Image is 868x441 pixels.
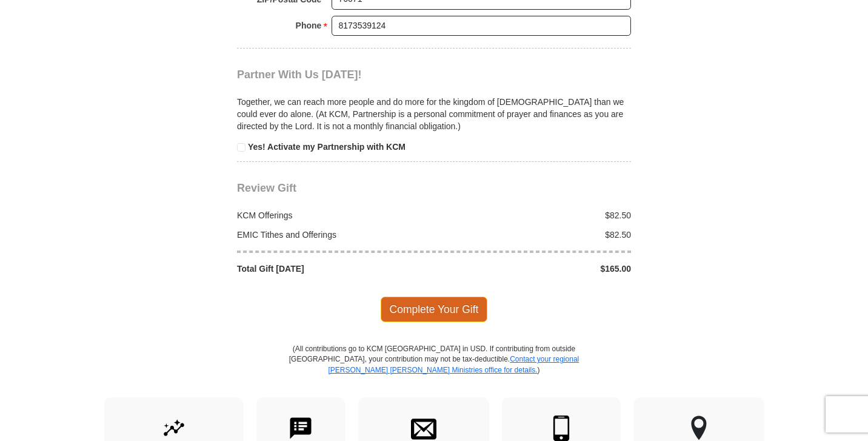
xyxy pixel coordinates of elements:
[161,416,187,441] img: give-by-stock.svg
[434,263,638,275] div: $165.00
[231,229,435,241] div: EMIC Tithes and Offerings
[289,344,579,397] p: (All contributions go to KCM [GEOGRAPHIC_DATA] in USD. If contributing from outside [GEOGRAPHIC_D...
[237,69,362,81] span: Partner With Us [DATE]!
[231,263,435,275] div: Total Gift [DATE]
[434,229,638,241] div: $82.50
[296,17,322,34] strong: Phone
[549,416,574,441] img: mobile.svg
[288,416,313,441] img: text-to-give.svg
[237,96,631,132] p: Together, we can reach more people and do more for the kingdom of [DEMOGRAPHIC_DATA] than we coul...
[411,416,436,441] img: envelope.svg
[237,182,296,194] span: Review Gift
[381,297,488,322] span: Complete Your Gift
[328,355,579,374] a: Contact your regional [PERSON_NAME] [PERSON_NAME] Ministries office for details.
[248,142,406,152] strong: Yes! Activate my Partnership with KCM
[690,416,707,441] img: other-region
[434,209,638,221] div: $82.50
[231,209,435,221] div: KCM Offerings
